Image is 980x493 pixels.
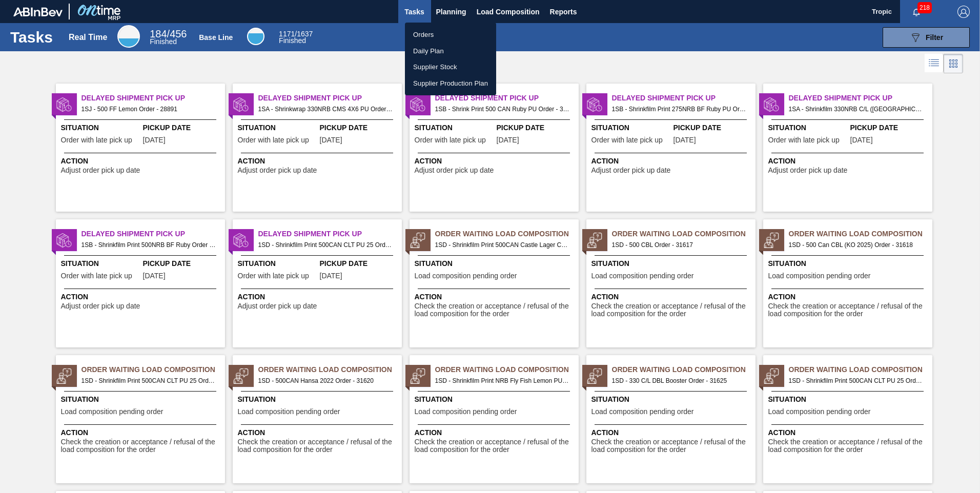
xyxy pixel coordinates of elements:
a: Orders [405,27,496,43]
a: Daily Plan [405,43,496,59]
a: Supplier Stock [405,59,496,75]
a: Supplier Production Plan [405,75,496,92]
